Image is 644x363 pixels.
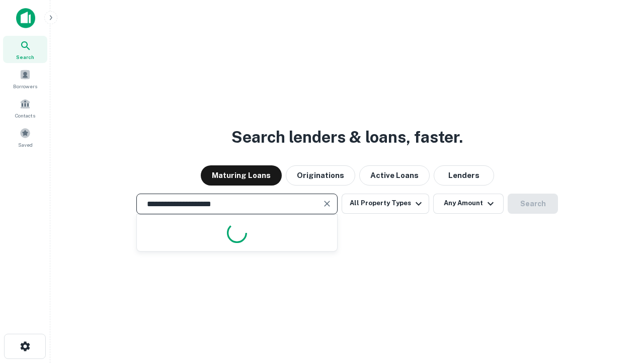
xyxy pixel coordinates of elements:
[201,165,282,186] button: Maturing Loans
[286,165,355,186] button: Originations
[231,125,463,149] h3: Search lenders & loans, faster.
[13,82,37,90] span: Borrowers
[359,165,430,186] button: Active Loans
[594,282,644,331] iframe: Chat Widget
[16,53,34,61] span: Search
[433,194,504,214] button: Any Amount
[3,36,47,63] a: Search
[434,165,494,186] button: Lenders
[320,197,334,211] button: Clear
[18,141,33,149] span: Saved
[3,65,47,92] a: Borrowers
[342,194,429,214] button: All Property Types
[15,111,35,119] span: Contacts
[3,94,47,122] a: Contacts
[16,8,35,28] img: capitalize-icon.png
[3,124,47,151] a: Saved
